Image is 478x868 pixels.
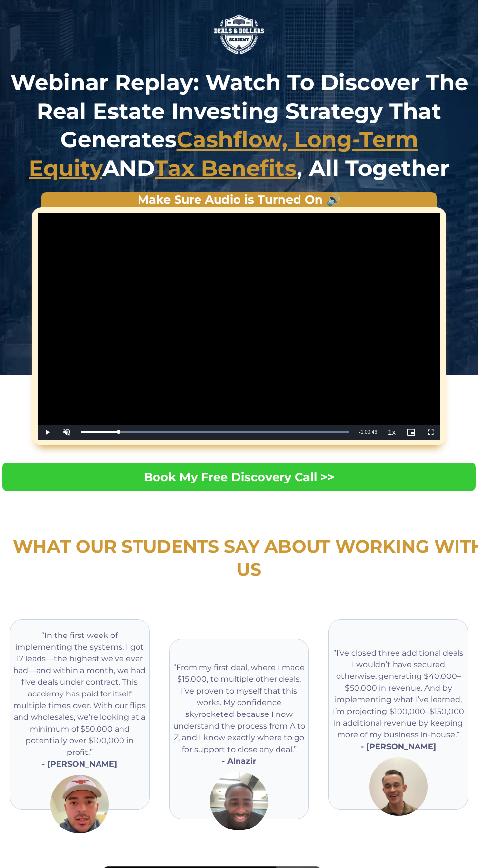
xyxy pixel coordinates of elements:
[401,425,421,440] button: Picture-in-Picture
[138,193,341,207] strong: Make Sure Audio is Turned On 🔊
[57,425,77,440] button: Unmute
[361,429,377,435] span: 1:00:46
[331,647,465,741] p: ”I’ve closed three additional deals I wouldn’t have secured otherwise, generating $40,000–$50,000...
[38,213,440,440] div: Video Player
[81,431,349,433] div: Progress Bar
[359,429,360,435] span: -
[13,630,147,758] p: “In the first week of implementing the systems, I got 17 leads—the highest we’ve ever had—and wit...
[382,425,401,440] button: Playback Rate
[144,470,334,484] span: Book My Free Discovery Call >>
[2,463,476,491] a: Book My Free Discovery Call >>
[172,662,306,755] p: “From my first deal, where I made $15,000, to multiple other deals, I’ve proven to myself that th...
[155,154,297,181] u: Tax Benefits
[222,756,256,766] strong: - Alnazir
[42,759,117,769] strong: - [PERSON_NAME]
[421,425,440,440] button: Fullscreen
[361,742,436,751] strong: - [PERSON_NAME]
[29,126,418,181] u: Cashflow, Long-Term Equity
[38,425,57,440] button: Play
